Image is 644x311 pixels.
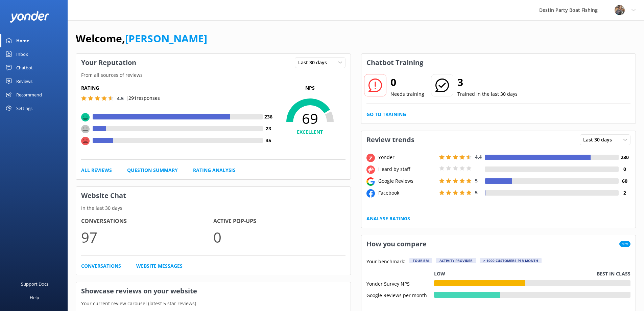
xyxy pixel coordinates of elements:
div: Chatbot [16,61,33,74]
div: Recommend [16,88,42,102]
div: Reviews [16,74,32,88]
h1: Welcome, [76,30,207,47]
div: Help [30,291,39,304]
p: In the last 30 days [76,204,351,212]
p: Trained in the last 30 days [457,90,518,98]
img: 250-1666038197.jpg [615,5,625,15]
div: Home [16,34,29,47]
h4: 236 [263,113,275,120]
h4: 230 [619,154,630,161]
div: Heard by staff [377,165,437,173]
a: Rating Analysis [193,166,236,174]
div: Yonder [377,154,437,161]
div: > 1000 customers per month [480,258,542,263]
h4: 0 [619,165,630,173]
span: 5 [475,177,478,184]
a: All Reviews [81,166,112,174]
p: Best in class [597,270,630,277]
p: 97 [81,226,213,248]
h4: Active Pop-ups [213,217,345,226]
p: From all sources of reviews [76,71,351,79]
h4: EXCELLENT [275,128,345,136]
div: Inbox [16,47,28,61]
h2: 3 [457,74,518,90]
p: Your benchmark: [366,258,405,266]
span: 4.5 [117,95,124,102]
span: Last 30 days [298,59,331,66]
a: Go to Training [366,111,406,118]
h2: 0 [390,74,424,90]
span: Last 30 days [583,136,616,143]
h4: Conversations [81,217,213,226]
h3: Chatbot Training [361,54,428,71]
div: Google Reviews [377,177,437,185]
a: Analyse Ratings [366,215,410,222]
div: Settings [16,102,32,115]
p: NPS [275,84,345,92]
h4: 2 [619,189,630,197]
h4: 60 [619,177,630,185]
a: Website Messages [136,262,183,270]
p: Your current review carousel (latest 5 star reviews) [76,300,351,307]
a: [PERSON_NAME] [125,31,207,45]
div: Facebook [377,189,437,197]
h5: Rating [81,84,275,92]
div: Yonder Survey NPS [366,280,434,286]
h3: Showcase reviews on your website [76,282,351,300]
span: New [619,241,630,247]
span: 4.4 [475,154,482,160]
p: 0 [213,226,345,248]
h4: 35 [263,137,275,144]
span: 69 [275,110,345,127]
h3: How you compare [361,235,432,253]
img: yonder-white-logo.png [10,11,49,22]
div: Activity Provider [436,258,476,263]
a: Conversations [81,262,121,270]
div: Support Docs [21,277,48,291]
span: 5 [475,189,478,196]
h4: 23 [263,125,275,132]
h3: Website Chat [76,187,351,204]
div: Tourism [409,258,432,263]
h3: Your Reputation [76,54,141,71]
p: | 291 responses [126,94,160,102]
div: Google Reviews per month [366,292,434,298]
a: Question Summary [127,166,178,174]
p: Low [434,270,445,277]
h3: Review trends [361,131,420,149]
p: Needs training [390,90,424,98]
